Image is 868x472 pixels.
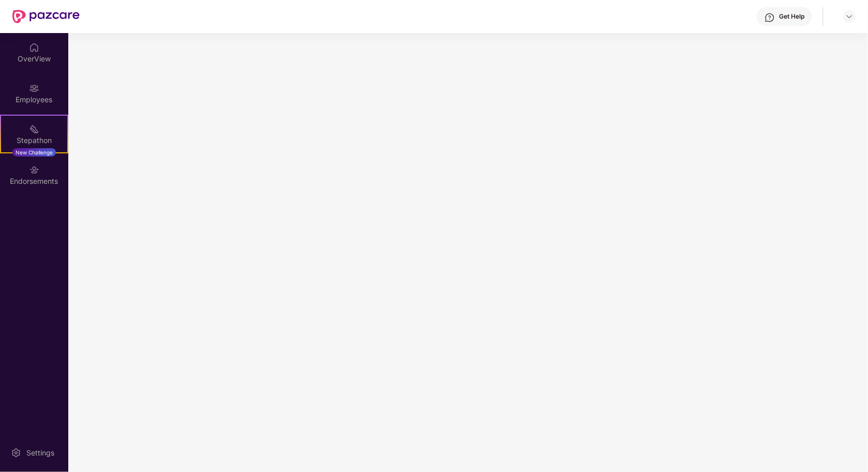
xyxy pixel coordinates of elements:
img: New Pazcare Logo [12,10,80,23]
div: New Challenge [12,148,56,156]
img: svg+xml;base64,PHN2ZyB4bWxucz0iaHR0cDovL3d3dy53My5vcmcvMjAwMC9zdmciIHdpZHRoPSIyMSIgaGVpZ2h0PSIyMC... [29,124,39,134]
img: svg+xml;base64,PHN2ZyBpZD0iU2V0dGluZy0yMHgyMCIgeG1sbnM9Imh0dHA6Ly93d3cudzMub3JnLzIwMDAvc3ZnIiB3aW... [11,448,21,458]
div: Get Help [779,12,804,21]
img: svg+xml;base64,PHN2ZyBpZD0iRW5kb3JzZW1lbnRzIiB4bWxucz0iaHR0cDovL3d3dy53My5vcmcvMjAwMC9zdmciIHdpZH... [29,165,39,175]
div: Stepathon [1,135,67,146]
div: Settings [23,448,57,458]
img: svg+xml;base64,PHN2ZyBpZD0iRHJvcGRvd24tMzJ4MzIiIHhtbG5zPSJodHRwOi8vd3d3LnczLm9yZy8yMDAwL3N2ZyIgd2... [845,12,854,21]
img: svg+xml;base64,PHN2ZyBpZD0iRW1wbG95ZWVzIiB4bWxucz0iaHR0cDovL3d3dy53My5vcmcvMjAwMC9zdmciIHdpZHRoPS... [29,83,39,93]
img: svg+xml;base64,PHN2ZyBpZD0iSGVscC0zMngzMiIgeG1sbnM9Imh0dHA6Ly93d3cudzMub3JnLzIwMDAvc3ZnIiB3aWR0aD... [765,12,775,23]
img: svg+xml;base64,PHN2ZyBpZD0iSG9tZSIgeG1sbnM9Imh0dHA6Ly93d3cudzMub3JnLzIwMDAvc3ZnIiB3aWR0aD0iMjAiIG... [29,42,39,53]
